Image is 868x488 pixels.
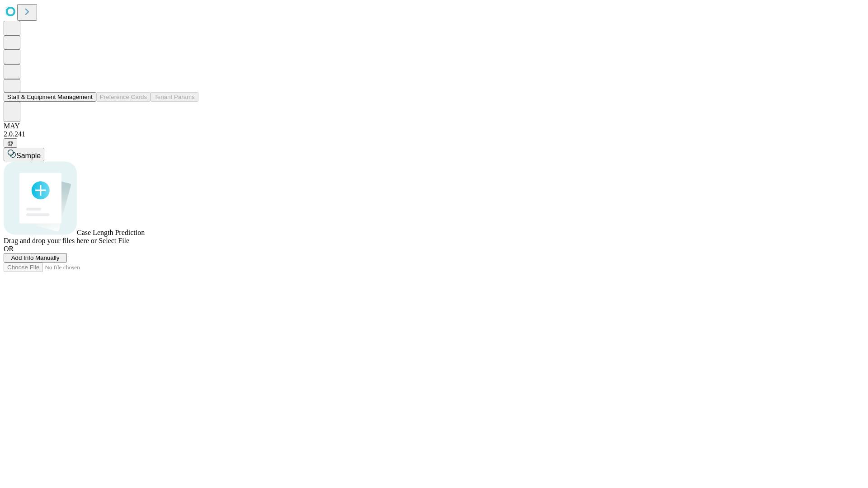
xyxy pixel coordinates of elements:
span: OR [4,245,14,253]
div: 2.0.241 [4,130,864,138]
button: @ [4,138,17,148]
button: Preference Cards [96,92,151,102]
span: Drag and drop your files here or [4,237,97,244]
span: Sample [16,152,41,160]
button: Add Info Manually [4,253,67,263]
span: Case Length Prediction [77,229,145,236]
button: Tenant Params [151,92,198,102]
span: Select File [99,237,129,244]
div: MAY [4,122,864,130]
button: Staff & Equipment Management [4,92,96,102]
button: Sample [4,148,44,161]
span: Add Info Manually [11,254,60,261]
span: @ [7,140,14,146]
